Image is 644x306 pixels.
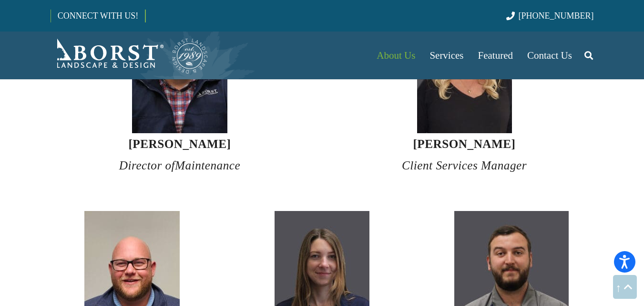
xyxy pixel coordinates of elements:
span: Contact Us [527,50,572,61]
span: Services [429,50,463,61]
a: Featured [471,32,520,79]
mh: Maintenance [175,159,240,172]
strong: [PERSON_NAME] [128,137,231,150]
a: Back to top [613,275,637,299]
em: Client Services Manager [402,159,527,172]
strong: [PERSON_NAME] [413,137,515,150]
a: Search [579,43,598,67]
span: Featured [478,50,513,61]
a: Contact Us [520,32,579,79]
em: Director of [119,159,240,172]
span: [PHONE_NUMBER] [519,11,594,21]
a: Borst-Logo [51,36,209,74]
a: About Us [369,32,422,79]
a: CONNECT WITH US! [51,4,145,27]
a: [PHONE_NUMBER] [506,11,593,21]
span: About Us [377,50,415,61]
a: Services [422,32,470,79]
